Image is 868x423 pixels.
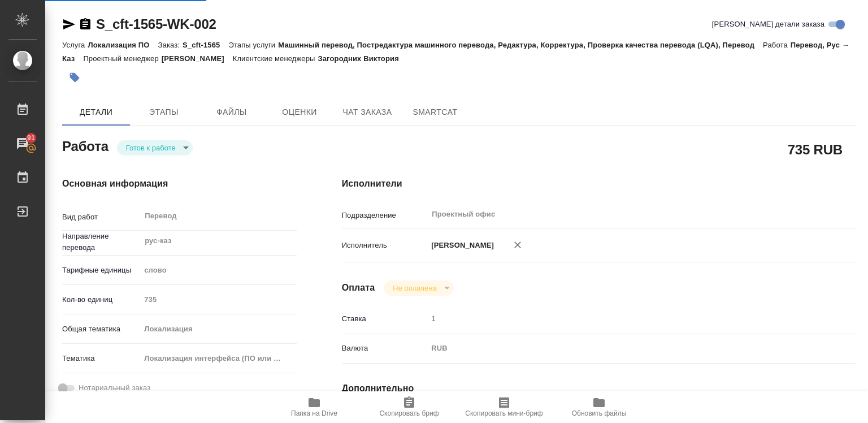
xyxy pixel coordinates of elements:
[505,232,530,257] button: Удалить исполнителя
[137,105,191,119] span: Этапы
[140,261,296,280] div: слово
[278,41,763,49] p: Машинный перевод, Постредактура машинного перевода, Редактура, Корректура, Проверка качества пере...
[123,143,179,153] button: Готов к работе
[62,294,140,305] p: Кол-во единиц
[62,231,140,253] p: Направление перевода
[342,281,375,295] h4: Оплата
[389,283,440,293] button: Не оплачена
[362,391,457,423] button: Скопировать бриф
[340,105,394,119] span: Чат заказа
[96,16,216,32] a: S_cft-1565-WK-002
[379,409,439,417] span: Скопировать бриф
[79,18,92,31] button: Скопировать ссылку
[457,391,552,423] button: Скопировать мини-бриф
[69,105,123,119] span: Детали
[572,409,627,417] span: Обновить файлы
[140,291,296,308] input: Пустое поле
[427,310,813,327] input: Пустое поле
[763,41,791,49] p: Работа
[162,54,233,63] p: [PERSON_NAME]
[342,343,428,354] p: Валюта
[342,313,428,325] p: Ставка
[465,409,542,417] span: Скопировать мини-бриф
[342,177,856,191] h4: Исполнители
[117,140,193,156] div: Готов к работе
[62,212,140,223] p: Вид работ
[88,41,158,49] p: Локализация ПО
[183,41,228,49] p: S_cft-1565
[62,265,140,276] p: Тарифные единицы
[233,54,318,63] p: Клиентские менеджеры
[62,65,87,90] button: Добавить тэг
[140,320,296,339] div: Локализация
[342,210,428,221] p: Подразделение
[408,105,462,119] span: SmartCat
[79,382,150,394] span: Нотариальный заказ
[3,130,42,158] a: 91
[83,54,161,63] p: Проектный менеджер
[318,54,407,63] p: Загородних Виктория
[788,140,843,159] h2: 735 RUB
[205,105,259,119] span: Файлы
[158,41,183,49] p: Заказ:
[62,135,108,156] h2: Работа
[342,240,428,251] p: Исполнитель
[427,339,813,358] div: RUB
[342,382,856,395] h4: Дополнительно
[62,18,76,31] button: Скопировать ссылку для ЯМессенджера
[62,41,88,49] p: Услуга
[140,349,296,368] div: Локализация интерфейса (ПО или сайта)
[62,353,140,364] p: Тематика
[20,132,42,144] span: 91
[291,409,337,417] span: Папка на Drive
[712,19,824,30] span: [PERSON_NAME] детали заказа
[272,105,327,119] span: Оценки
[552,391,646,423] button: Обновить файлы
[228,41,278,49] p: Этапы услуги
[384,280,453,296] div: Готов к работе
[62,323,140,335] p: Общая тематика
[267,391,362,423] button: Папка на Drive
[427,240,494,251] p: [PERSON_NAME]
[62,177,297,191] h4: Основная информация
